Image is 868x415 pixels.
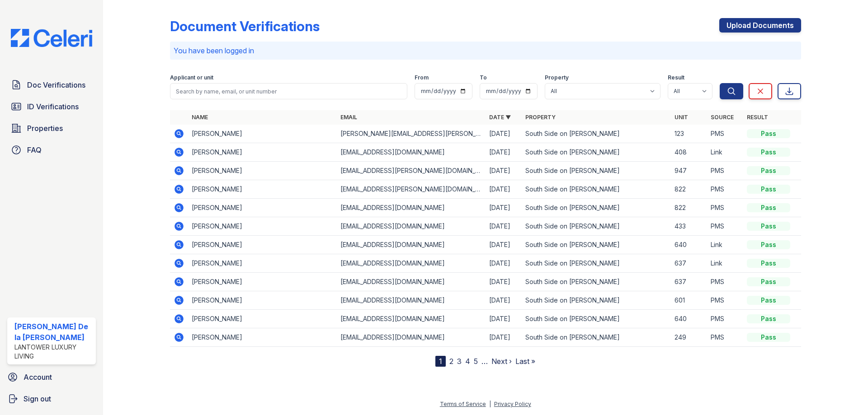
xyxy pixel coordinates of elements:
td: PMS [707,199,743,217]
label: Applicant or unit [170,74,213,81]
a: Name [192,114,208,121]
div: Pass [747,259,790,268]
td: [EMAIL_ADDRESS][PERSON_NAME][DOMAIN_NAME] [337,180,486,199]
div: Pass [747,296,790,305]
a: Account [4,368,99,386]
label: From [415,74,429,81]
td: South Side on [PERSON_NAME] [522,254,670,273]
div: | [489,401,491,407]
span: … [481,356,488,367]
td: [PERSON_NAME] [188,236,337,254]
td: PMS [707,291,743,310]
td: South Side on [PERSON_NAME] [522,236,670,254]
a: 5 [474,357,478,366]
td: [EMAIL_ADDRESS][DOMAIN_NAME] [337,310,486,328]
td: [EMAIL_ADDRESS][DOMAIN_NAME] [337,236,486,254]
td: 123 [671,125,707,143]
span: Properties [27,123,63,134]
td: [PERSON_NAME] [188,217,337,236]
a: Doc Verifications [7,76,96,94]
div: [PERSON_NAME] De la [PERSON_NAME] [14,321,92,343]
td: South Side on [PERSON_NAME] [522,328,670,347]
td: [DATE] [486,328,522,347]
td: [PERSON_NAME] [188,291,337,310]
a: Source [711,114,734,121]
a: 3 [457,357,462,366]
td: PMS [707,162,743,180]
span: FAQ [27,145,42,155]
div: Pass [747,129,790,138]
td: [DATE] [486,310,522,328]
div: Pass [747,240,790,249]
td: 637 [671,254,707,273]
div: Pass [747,185,790,194]
td: [PERSON_NAME] [188,143,337,162]
td: [DATE] [486,254,522,273]
td: [DATE] [486,143,522,162]
td: [EMAIL_ADDRESS][DOMAIN_NAME] [337,328,486,347]
td: South Side on [PERSON_NAME] [522,199,670,217]
td: 640 [671,310,707,328]
td: [DATE] [486,180,522,199]
a: Terms of Service [440,401,486,407]
td: PMS [707,273,743,291]
td: 822 [671,199,707,217]
td: 433 [671,217,707,236]
td: Link [707,236,743,254]
td: PMS [707,125,743,143]
div: Pass [747,333,790,342]
td: [EMAIL_ADDRESS][DOMAIN_NAME] [337,273,486,291]
span: ID Verifications [27,101,79,112]
td: [PERSON_NAME] [188,125,337,143]
td: [DATE] [486,236,522,254]
td: PMS [707,328,743,347]
td: PMS [707,217,743,236]
a: 2 [449,357,453,366]
td: PMS [707,180,743,199]
td: South Side on [PERSON_NAME] [522,310,670,328]
a: Property [525,114,556,121]
a: Email [340,114,357,121]
td: 640 [671,236,707,254]
td: 822 [671,180,707,199]
a: ID Verifications [7,98,96,116]
a: 4 [465,357,470,366]
img: CE_Logo_Blue-a8612792a0a2168367f1c8372b55b34899dd931a85d93a1a3d3e32e68fde9ad4.png [4,29,99,47]
td: [PERSON_NAME] [188,180,337,199]
div: Pass [747,203,790,212]
div: 1 [435,356,446,367]
div: Lantower Luxury Living [14,343,92,361]
a: Properties [7,119,96,137]
td: [PERSON_NAME] [188,273,337,291]
td: South Side on [PERSON_NAME] [522,180,670,199]
a: Upload Documents [719,18,801,33]
td: Link [707,254,743,273]
input: Search by name, email, or unit number [170,83,407,99]
span: Account [24,372,52,382]
label: To [480,74,487,81]
td: [PERSON_NAME] [188,254,337,273]
td: [PERSON_NAME] [188,162,337,180]
td: [PERSON_NAME][EMAIL_ADDRESS][PERSON_NAME][DOMAIN_NAME] [337,125,486,143]
label: Result [668,74,684,81]
div: Pass [747,148,790,157]
td: [PERSON_NAME] [188,328,337,347]
td: South Side on [PERSON_NAME] [522,125,670,143]
div: Document Verifications [170,18,320,34]
td: [EMAIL_ADDRESS][DOMAIN_NAME] [337,199,486,217]
a: Date ▼ [489,114,511,121]
td: [DATE] [486,291,522,310]
td: PMS [707,310,743,328]
td: South Side on [PERSON_NAME] [522,217,670,236]
a: FAQ [7,141,96,159]
button: Sign out [4,390,99,408]
td: [EMAIL_ADDRESS][DOMAIN_NAME] [337,254,486,273]
td: South Side on [PERSON_NAME] [522,291,670,310]
td: [DATE] [486,273,522,291]
td: [EMAIL_ADDRESS][PERSON_NAME][DOMAIN_NAME] [337,162,486,180]
div: Pass [747,166,790,175]
td: 249 [671,328,707,347]
p: You have been logged in [174,45,797,56]
td: 637 [671,273,707,291]
td: [DATE] [486,217,522,236]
